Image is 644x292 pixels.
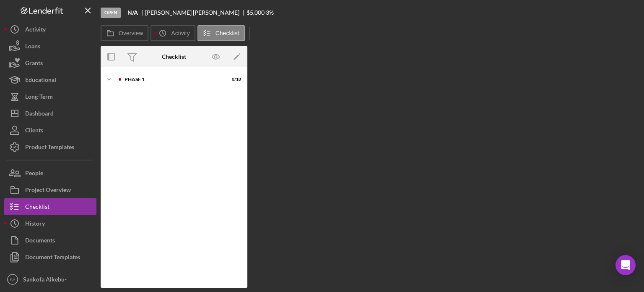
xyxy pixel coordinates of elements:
[25,249,80,268] div: Document Templates
[25,21,46,40] div: Activity
[4,71,96,88] button: Educational
[162,53,186,60] div: Checklist
[101,25,148,41] button: Overview
[4,182,96,198] button: Project Overview
[25,215,45,234] div: History
[266,9,274,16] div: 3 %
[4,122,96,139] button: Clients
[25,165,43,184] div: People
[151,25,195,41] button: Activity
[25,55,43,74] div: Grants
[4,21,96,38] button: Activity
[145,9,247,16] div: [PERSON_NAME] [PERSON_NAME]
[10,277,16,282] text: SA
[247,9,265,16] span: $5,000
[4,165,96,182] button: People
[101,8,121,18] div: Open
[25,88,53,107] div: Long-Term
[4,249,96,266] button: Document Templates
[25,122,43,141] div: Clients
[25,182,71,200] div: Project Overview
[25,198,49,217] div: Checklist
[4,198,96,215] button: Checklist
[25,139,74,158] div: Product Templates
[125,77,220,82] div: Phase 1
[127,9,138,16] b: N/A
[4,105,96,122] button: Dashboard
[226,77,241,82] div: 0 / 10
[25,105,54,124] div: Dashboard
[4,55,96,71] button: Grants
[4,215,96,232] button: History
[25,38,40,57] div: Loans
[25,232,55,251] div: Documents
[4,232,96,249] button: Documents
[171,30,190,37] label: Activity
[197,25,245,41] button: Checklist
[4,271,96,288] button: SASankofa Alkebu-[GEOGRAPHIC_DATA]
[25,71,56,90] div: Educational
[216,30,239,37] label: Checklist
[119,30,143,37] label: Overview
[4,139,96,155] button: Product Templates
[4,88,96,105] button: Long-Term
[4,38,96,55] button: Loans
[615,255,636,275] div: Open Intercom Messenger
